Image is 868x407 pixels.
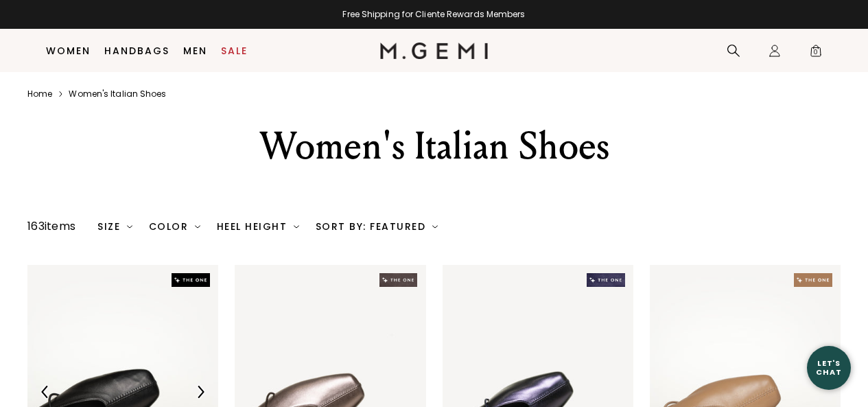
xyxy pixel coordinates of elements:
[69,89,166,100] a: Women's italian shoes
[180,121,689,171] div: Women's Italian Shoes
[127,224,132,229] img: chevron-down.svg
[221,45,248,56] a: Sale
[194,386,207,398] img: Next Arrow
[380,43,488,59] img: M.Gemi
[97,221,132,232] div: Size
[807,359,851,376] div: Let's Chat
[104,45,169,56] a: Handbags
[172,273,210,287] img: The One tag
[217,221,299,232] div: Heel Height
[809,47,823,60] span: 0
[794,273,832,287] img: The One tag
[294,224,299,229] img: chevron-down.svg
[149,221,200,232] div: Color
[46,45,91,56] a: Women
[183,45,207,56] a: Men
[27,218,75,235] div: 163 items
[432,224,438,229] img: chevron-down.svg
[316,221,438,232] div: Sort By: Featured
[39,386,51,398] img: Previous Arrow
[195,224,200,229] img: chevron-down.svg
[27,89,52,100] a: Home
